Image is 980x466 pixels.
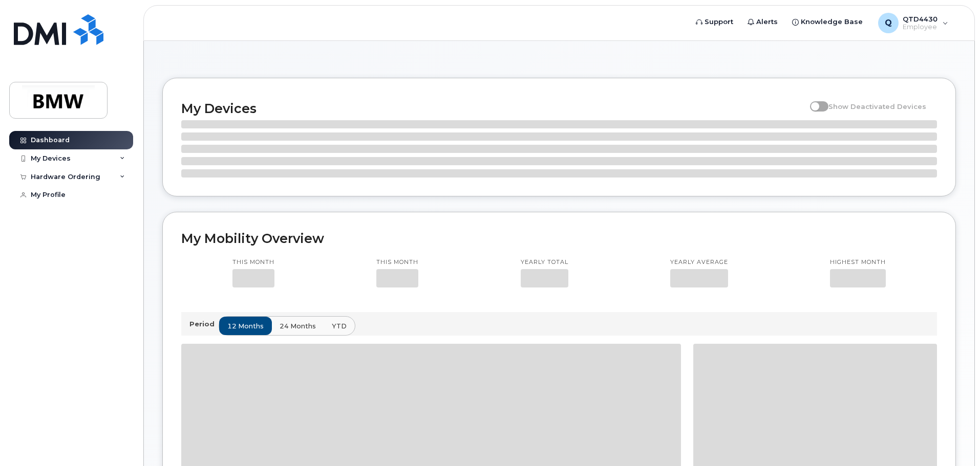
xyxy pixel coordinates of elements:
p: This month [376,258,418,267]
h2: My Devices [181,101,805,116]
span: 24 months [280,321,316,331]
p: Highest month [830,258,886,267]
input: Show Deactivated Devices [810,97,818,105]
span: YTD [332,321,347,331]
h2: My Mobility Overview [181,231,937,246]
span: Show Deactivated Devices [828,102,926,110]
p: This month [232,258,274,267]
p: Yearly total [521,258,568,267]
p: Period [189,319,219,329]
p: Yearly average [670,258,728,267]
